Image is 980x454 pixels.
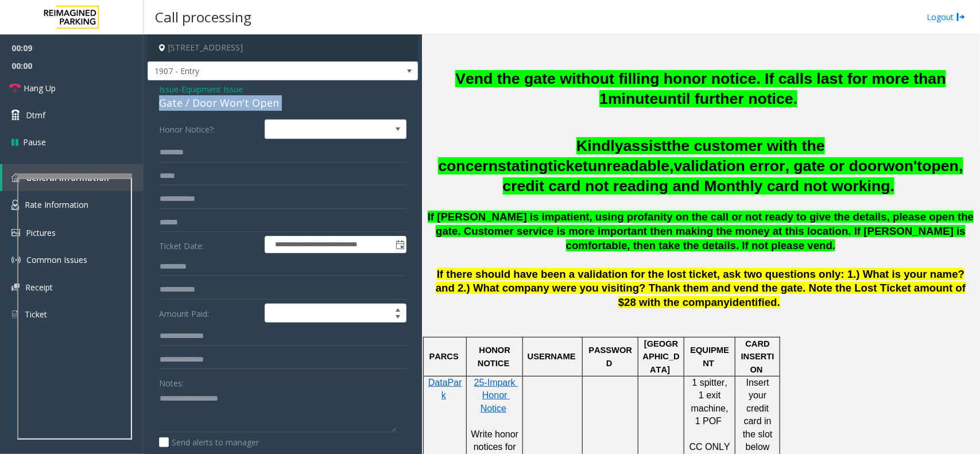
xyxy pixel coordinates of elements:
[159,373,184,389] label: Notes:
[26,172,109,183] span: General Information
[390,313,406,323] span: Decrease value
[11,255,21,265] img: 'icon'
[548,157,588,174] span: ticket
[11,173,20,182] img: 'icon'
[156,236,262,253] label: Ticket Date:
[159,436,259,448] label: Send alerts to manager
[438,137,824,174] span: the customer with the concern
[2,164,144,191] a: General Information
[474,378,518,413] a: 25-Impark Honor Notice
[956,11,966,23] img: logout
[498,157,548,174] span: stating
[428,211,974,251] span: If [PERSON_NAME] is impatient, using profanity on the call or not ready to give the details, plea...
[503,157,963,195] span: open, credit card not reading and Monthly card not working.
[390,304,406,313] span: Increase value
[156,119,262,139] label: Honor Notice?:
[11,229,20,236] img: 'icon'
[148,62,363,80] span: 1907 - Entry
[576,137,623,154] span: Kindly
[393,236,406,253] span: Toggle popup
[474,378,518,413] span: 25-Impark Honor Notice
[659,90,793,107] span: until further notice
[674,157,883,174] span: validation error, gate or door
[24,82,56,94] span: Hang Up
[159,95,406,111] div: Gate / Door Won't Open
[11,200,19,210] img: 'icon'
[149,3,257,31] h3: Call processing
[623,137,667,154] span: assist
[429,352,459,361] span: PARCS
[793,90,797,107] span: .
[883,157,923,174] span: won't
[777,296,780,308] span: .
[159,83,179,95] span: Issue
[608,90,658,107] span: minute
[741,339,774,374] span: CARD INSERTION
[181,83,243,95] span: Equipment Issue
[11,284,20,291] img: 'icon'
[11,309,19,320] img: 'icon'
[730,296,777,308] span: identified
[528,352,576,361] span: USERNAME
[588,157,674,174] span: unreadable,
[643,339,680,374] span: [GEOGRAPHIC_DATA]
[26,109,45,121] span: Dtmf
[927,11,966,23] a: Logout
[428,378,462,400] a: DataPark
[156,304,262,323] label: Amount Paid:
[691,346,730,367] span: EQUIPMENT
[436,268,966,309] span: If there should have been a validation for the lost ticket, ask two questions only: 1.) What is y...
[588,346,632,367] span: PASSWORD
[23,136,46,148] span: Pause
[148,34,418,61] h4: [STREET_ADDRESS]
[478,346,513,367] span: HONOR NOTICE
[455,70,946,107] span: Vend the gate without filling honor notice. If calls last for more than 1
[179,84,243,95] span: -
